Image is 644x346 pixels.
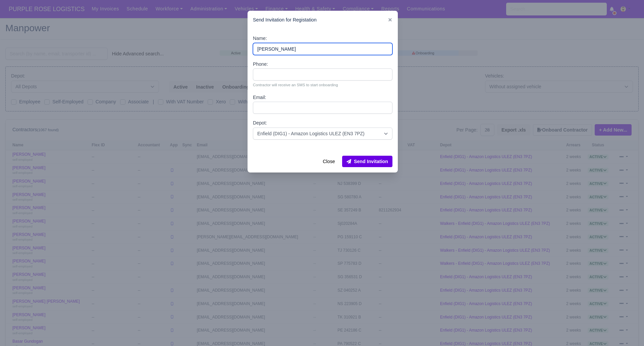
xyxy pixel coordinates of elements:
div: Send Invitation for Registation [248,11,398,29]
label: Email: [253,94,266,101]
button: Close [318,156,339,167]
small: Contractor will receive an SMS to start onboarding [253,82,392,88]
label: Name: [253,35,267,42]
button: Send Invitation [342,156,392,167]
label: Depot: [253,119,267,127]
label: Phone: [253,60,268,68]
iframe: Chat Widget [523,268,644,346]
